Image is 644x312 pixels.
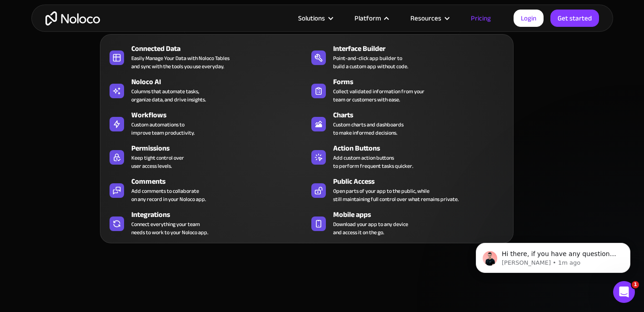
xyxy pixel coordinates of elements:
[333,176,513,187] div: Public Access
[514,10,544,27] a: Login
[399,12,459,24] div: Resources
[131,76,311,87] div: Noloco AI
[105,141,307,172] a: PermissionsKeep tight control overuser access levels.
[307,141,509,172] a: Action ButtonsAdd custom action buttonsto perform frequent tasks quicker.
[131,154,184,170] div: Keep tight control over user access levels.
[131,220,208,237] div: Connect everything your team needs to work to your Noloco app.
[298,12,325,24] div: Solutions
[333,54,408,70] div: Point-and-click app builder to build a custom app without code.
[100,21,514,243] nav: Platform
[307,75,509,106] a: FormsCollect validated information from yourteam or customers with ease.
[131,87,206,104] div: Columns that automate tasks, organize data, and drive insights.
[131,110,311,121] div: Workflows
[354,12,381,24] div: Platform
[333,121,404,137] div: Custom charts and dashboards to make informed decisions.
[307,108,509,139] a: ChartsCustom charts and dashboardsto make informed decisions.
[105,108,307,139] a: WorkflowsCustom automations toimprove team productivity.
[307,207,509,238] a: Mobile appsDownload your app to any deviceand access it on the go.
[307,174,509,205] a: Public AccessOpen parts of your app to the public, whilestill maintaining full control over what ...
[131,187,206,203] div: Add comments to collaborate on any record in your Noloco app.
[333,43,513,54] div: Interface Builder
[632,281,639,288] span: 1
[131,176,311,187] div: Comments
[45,11,100,25] a: home
[333,76,513,87] div: Forms
[287,12,343,24] div: Solutions
[343,12,399,24] div: Platform
[105,75,307,106] a: Noloco AIColumns that automate tasks,organize data, and drive insights.
[131,121,195,137] div: Custom automations to improve team productivity.
[333,187,459,203] div: Open parts of your app to the public, while still maintaining full control over what remains priv...
[613,281,635,303] iframe: Intercom live chat
[459,12,502,24] a: Pricing
[131,54,230,70] div: Easily Manage Your Data with Noloco Tables and sync with the tools you use everyday.
[105,41,307,72] a: Connected DataEasily Manage Your Data with Noloco Tablesand sync with the tools you use everyday.
[131,143,311,154] div: Permissions
[333,154,413,170] div: Add custom action buttons to perform frequent tasks quicker.
[333,220,408,237] span: Download your app to any device and access it on the go.
[105,207,307,238] a: IntegrationsConnect everything your teamneeds to work to your Noloco app.
[131,43,311,54] div: Connected Data
[462,224,644,287] iframe: Intercom notifications message
[105,174,307,205] a: CommentsAdd comments to collaborateon any record in your Noloco app.
[131,209,311,220] div: Integrations
[333,87,424,104] div: Collect validated information from your team or customers with ease.
[333,209,513,220] div: Mobile apps
[550,10,599,27] a: Get started
[333,110,513,121] div: Charts
[410,12,441,24] div: Resources
[307,41,509,72] a: Interface BuilderPoint-and-click app builder tobuild a custom app without code.
[333,143,513,154] div: Action Buttons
